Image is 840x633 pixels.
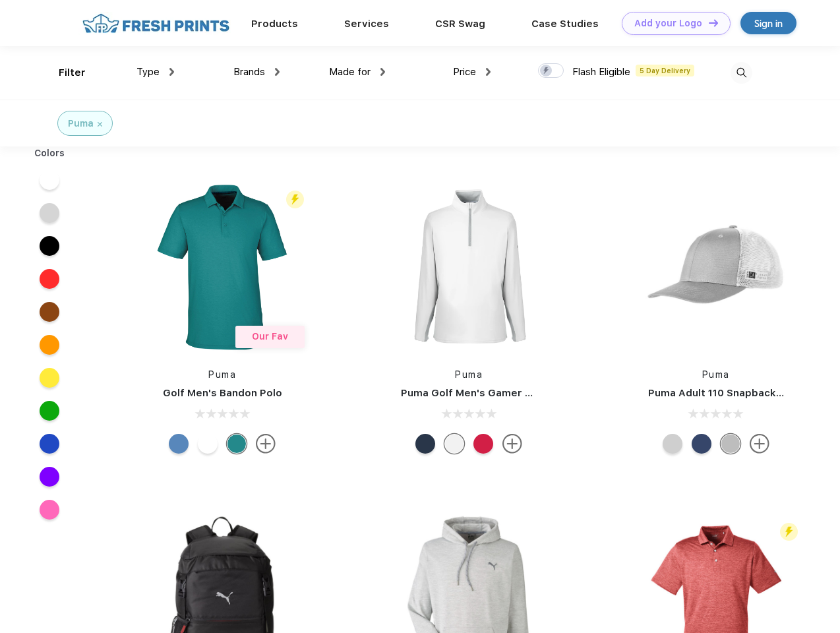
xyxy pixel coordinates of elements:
[634,18,702,29] div: Add your Logo
[721,434,740,454] div: Quarry with Brt Whit
[435,18,485,30] a: CSR Swag
[709,19,718,26] img: DT
[256,434,276,454] img: more.svg
[59,65,86,80] div: Filter
[750,434,769,454] img: more.svg
[628,179,804,355] img: func=resize&h=266
[208,369,236,380] a: Puma
[401,387,609,399] a: Puma Golf Men's Gamer Golf Quarter-Zip
[444,434,464,454] div: Bright White
[731,62,752,84] img: desktop_search.svg
[380,68,385,76] img: dropdown.png
[453,66,476,78] span: Price
[572,66,630,78] span: Flash Eligible
[486,68,491,76] img: dropdown.png
[275,68,280,76] img: dropdown.png
[636,65,694,76] span: 5 Day Delivery
[198,434,218,454] div: Bright White
[415,434,435,454] div: Navy Blazer
[502,434,522,454] img: more.svg
[740,12,796,34] a: Sign in
[233,66,265,78] span: Brands
[68,117,94,131] div: Puma
[78,12,233,35] img: fo%20logo%202.webp
[692,434,711,454] div: Peacoat with Qut Shd
[227,434,247,454] div: Green Lagoon
[344,18,389,30] a: Services
[329,66,371,78] span: Made for
[163,387,282,399] a: Golf Men's Bandon Polo
[702,369,730,380] a: Puma
[169,68,174,76] img: dropdown.png
[136,66,160,78] span: Type
[473,434,493,454] div: Ski Patrol
[663,434,682,454] div: Quarry Brt Whit
[286,191,304,208] img: flash_active_toggle.svg
[252,331,288,342] span: Our Fav
[169,434,189,454] div: Lake Blue
[24,146,75,160] div: Colors
[251,18,298,30] a: Products
[135,179,310,355] img: func=resize&h=266
[455,369,483,380] a: Puma
[381,179,556,355] img: func=resize&h=266
[780,523,798,541] img: flash_active_toggle.svg
[754,16,783,31] div: Sign in
[98,122,102,127] img: filter_cancel.svg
